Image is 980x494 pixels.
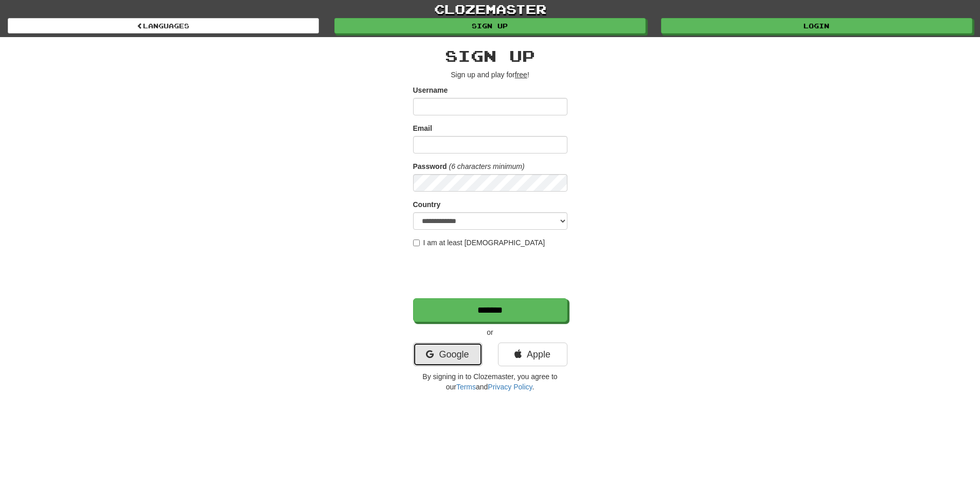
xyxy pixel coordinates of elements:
[8,18,319,33] a: Languages
[498,343,567,366] a: Apple
[413,371,567,392] p: By signing in to Clozemaster, you agree to our and .
[413,327,567,337] p: or
[515,71,527,79] u: free
[413,161,447,172] label: Password
[413,123,432,133] label: Email
[661,18,972,33] a: Login
[413,199,441,210] label: Country
[488,383,532,391] a: Privacy Policy
[413,47,567,64] h2: Sign up
[413,343,483,366] a: Google
[413,70,567,80] p: Sign up and play for !
[334,18,646,33] a: Sign up
[449,162,525,171] em: (6 characters minimum)
[413,237,545,248] label: I am at least [DEMOGRAPHIC_DATA]
[413,240,420,246] input: I am at least [DEMOGRAPHIC_DATA]
[456,383,476,391] a: Terms
[413,85,448,95] label: Username
[413,253,569,293] iframe: reCAPTCHA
